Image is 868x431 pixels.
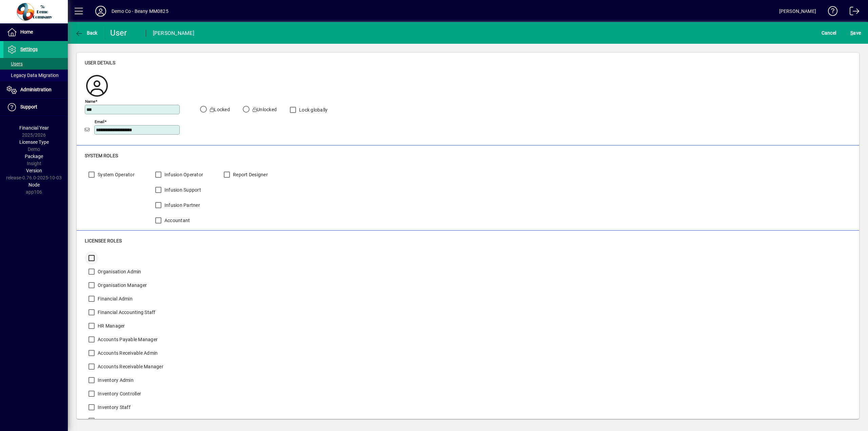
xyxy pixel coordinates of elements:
label: Financial Accounting Staff [96,309,156,316]
label: Accounts Receivable Admin [96,350,158,356]
a: Home [3,24,68,41]
span: Home [20,29,33,35]
div: Demo Co - Beany MM0825 [112,6,169,17]
mat-label: Email [95,119,104,124]
span: Cancel [822,27,836,38]
a: Administration [3,81,68,98]
span: Package [25,154,43,159]
span: Financial Year [19,125,49,131]
span: System roles [85,153,118,158]
label: Accountant [163,217,190,224]
a: Users [3,58,68,70]
button: Cancel [820,27,838,39]
label: Lock globally [298,106,328,113]
span: Settings [20,46,38,52]
span: Version [26,168,42,173]
span: Licensee Type [19,139,49,145]
div: [PERSON_NAME] [779,6,816,17]
span: Legacy Data Migration [7,73,59,78]
label: Financial Admin [96,295,133,302]
span: Administration [20,87,52,92]
label: Inventory Admin [96,377,134,384]
span: Users [7,61,23,66]
span: Support [20,104,37,110]
label: Organisation Manager [96,282,147,289]
mat-label: Name [85,99,95,103]
label: HR Manager [96,322,125,329]
span: Node [28,182,40,188]
label: Sales Admin [96,417,124,424]
a: Logout [845,1,860,23]
label: Accounts Receivable Manager [96,363,163,370]
label: Infusion Operator [163,171,203,178]
div: User [110,27,139,38]
label: Locked [209,106,230,113]
label: Infusion Support [163,187,201,193]
label: Inventory Staff [96,404,131,411]
span: S [850,30,853,36]
label: Report Designer [232,171,268,178]
label: Accounts Payable Manager [96,336,158,343]
label: Unlocked [251,106,277,113]
button: Save [849,27,863,39]
button: Back [73,27,99,39]
span: User details [85,60,115,65]
span: ave [850,27,861,38]
a: Support [3,99,68,116]
button: Profile [90,5,112,17]
app-page-header-button: Back [68,27,105,39]
a: Legacy Data Migration [3,70,68,81]
label: Infusion Partner [163,202,200,209]
span: Back [75,30,98,36]
div: [PERSON_NAME] [153,28,194,39]
label: Inventory Controller [96,390,141,397]
span: Licensee roles [85,238,122,243]
label: Organisation Admin [96,268,141,275]
label: System Operator [96,171,135,178]
a: Knowledge Base [823,1,838,23]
